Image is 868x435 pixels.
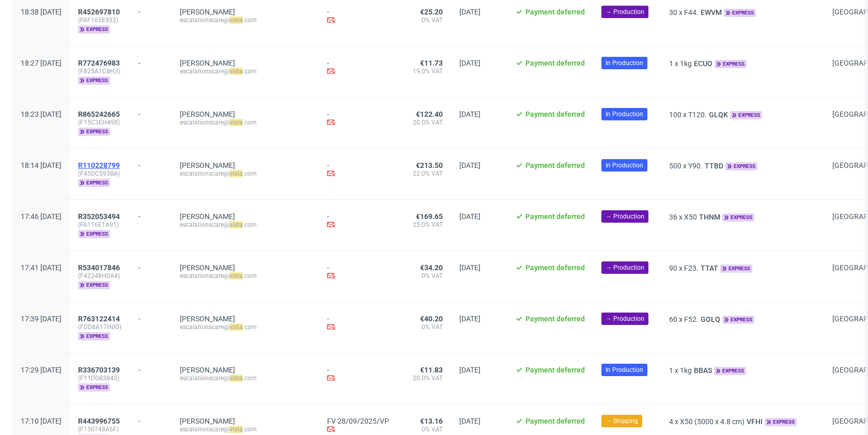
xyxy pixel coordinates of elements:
span: Payment deferred [525,59,585,67]
span: R352053494 [78,212,120,221]
mark: vista [229,170,243,177]
span: [DATE] [459,110,481,118]
span: [DATE] [459,161,481,169]
span: 17:46 [DATE] [21,212,61,221]
a: [PERSON_NAME] [180,161,235,169]
span: Payment deferred [525,315,585,323]
a: R336703139 [78,366,122,374]
span: [DATE] [459,8,481,16]
span: → Production [606,212,644,221]
span: 0% VAT [406,323,443,331]
span: express [765,418,797,426]
span: 19.0% VAT [406,67,443,75]
mark: vista [229,272,243,279]
span: express [715,60,747,68]
div: x [669,417,816,426]
span: F52. [684,315,699,323]
span: [DATE] [459,417,481,425]
span: 1kg [680,366,692,375]
a: R865242665 [78,110,122,118]
span: In Production [606,110,643,119]
div: escalationscare@ .com [180,169,311,178]
span: → Production [606,7,644,17]
mark: vista [229,68,243,75]
span: (FA116E1A91) [78,221,122,229]
span: R534017846 [78,263,120,272]
div: - [138,208,163,221]
span: €34.20 [420,263,443,272]
a: R772476983 [78,59,122,67]
span: 30 [669,8,677,17]
span: Payment deferred [525,8,585,16]
div: escalationscare@ .com [180,221,311,229]
span: 1kg [680,59,692,68]
span: 36 [669,213,677,221]
span: express [78,230,110,238]
div: x [669,110,816,119]
span: 18:14 [DATE] [21,161,61,169]
span: → Production [606,314,644,323]
span: express [724,9,756,17]
span: BBAS [692,366,714,375]
span: 4 [669,417,673,426]
span: express [78,383,110,392]
span: 25.0% VAT [406,221,443,229]
div: - [138,362,163,374]
span: In Production [606,58,643,68]
span: €213.50 [416,161,443,169]
span: (F150748A6F) [78,425,122,433]
span: €13.16 [420,417,443,425]
a: R763122414 [78,315,122,323]
a: GOLQ [699,315,722,323]
div: - [138,259,163,272]
span: 0% VAT [406,425,443,433]
span: 0% VAT [406,272,443,280]
span: In Production [606,365,643,375]
span: VFHI [745,417,765,426]
mark: vista [229,323,243,331]
span: → Shipping [606,416,638,426]
span: 1 [669,366,673,375]
span: GLQK [707,111,730,119]
div: x [669,366,816,375]
span: T120. [688,111,707,119]
mark: vista [229,426,243,433]
a: R534017846 [78,263,122,272]
span: 0% VAT [406,16,443,24]
div: - [138,310,163,323]
span: express [730,111,762,119]
div: escalationscare@ .com [180,272,311,280]
a: [PERSON_NAME] [180,263,235,272]
mark: vista [229,375,243,382]
span: 100 [669,111,681,119]
a: [PERSON_NAME] [180,110,235,118]
div: - [327,161,389,179]
a: R352053494 [78,212,122,221]
span: 18:38 [DATE] [21,8,61,16]
a: THNM [697,213,722,221]
span: express [78,281,110,289]
span: express [78,128,110,136]
mark: vista [229,17,243,24]
span: 20.0% VAT [406,118,443,127]
span: In Production [606,161,643,170]
span: express [78,76,110,85]
div: x [669,59,816,68]
span: [DATE] [459,212,481,221]
div: escalationscare@ .com [180,323,311,331]
span: 17:29 [DATE] [21,366,61,374]
span: 90 [669,264,677,272]
span: express [78,25,110,34]
a: TTBD [703,162,725,170]
a: EWVM [699,8,724,17]
span: → Production [606,263,644,272]
div: x [669,315,816,324]
div: - [138,106,163,118]
span: 18:27 [DATE] [21,59,61,67]
div: - [138,413,163,425]
span: X50 [684,213,697,221]
span: (F825A1CBH3) [78,67,122,75]
span: Payment deferred [525,366,585,374]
